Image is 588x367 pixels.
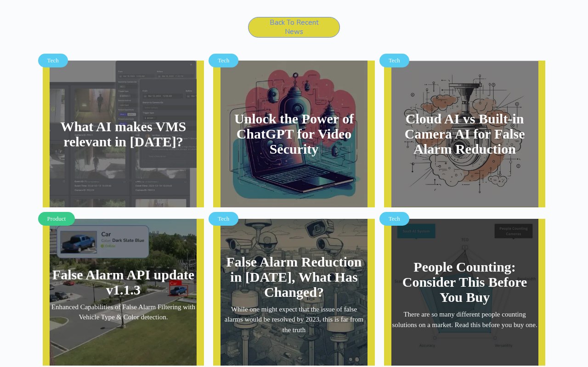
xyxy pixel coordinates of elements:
[43,61,204,207] a: TechWhat AI makes VMS relevant in [DATE]?
[379,212,409,226] div: Tech
[221,254,367,300] h4: False Alarm Reduction in [DATE], What Has Changed?
[379,54,409,67] div: Tech
[221,304,367,335] div: While one might expect that the issue of false alarms would be resolved by 2023, this is far from...
[392,309,537,330] div: There are so many different people counting solutions on a market. Read this before you buy one.
[392,259,537,305] h4: People Counting: Consider This Before You Buy
[38,212,75,226] div: Product
[392,111,537,156] h4: Cloud AI vs Built-in Camera AI for False Alarm Reduction
[38,54,68,67] div: Tech
[51,119,196,149] h4: What AI makes VMS relevant in [DATE]?
[51,302,196,323] div: Enhanced Capabilities of False Alarm Filtering with Vehicle Type & Color detection.
[209,212,238,226] div: Tech
[384,61,546,208] a: TechCloud AI vs Built-in Camera AI for False Alarm Reduction
[213,219,375,366] a: TechFalse Alarm Reduction in [DATE], What Has Changed?While one might expect that the issue of fa...
[209,54,238,67] div: Tech
[43,219,204,366] a: ProductFalse Alarm API update v1.1.3Enhanced Capabilities of False Alarm Filtering with Vehicle T...
[51,267,196,297] h4: False Alarm API update v1.1.3
[213,61,375,207] a: TechUnlock the Power of ChatGPT for Video Security
[384,219,546,366] a: TechPeople Counting: Consider This Before You BuyThere are so many different people counting solu...
[221,111,367,156] h4: Unlock the Power of ChatGPT for Video Security
[248,17,340,38] a: Back to Recent News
